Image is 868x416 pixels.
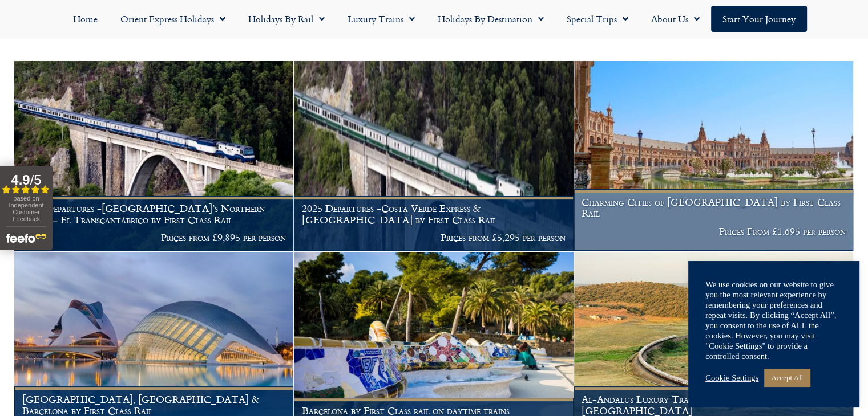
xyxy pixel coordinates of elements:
[582,394,845,416] h1: Al-Andalus Luxury Train in southern [GEOGRAPHIC_DATA]
[22,203,286,225] h1: 2025 Departures -[GEOGRAPHIC_DATA]’s Northern Coast – El Transcantábrico by First Class Rail
[62,6,109,32] a: Home
[302,232,566,243] p: Prices from £5,295 per person
[555,6,640,32] a: Special Trips
[764,369,810,386] a: Accept All
[336,6,426,32] a: Luxury Trains
[582,197,845,219] h1: Charming Cities of [GEOGRAPHIC_DATA] by First Class Rail
[22,394,286,416] h1: [GEOGRAPHIC_DATA], [GEOGRAPHIC_DATA] & Barcelona by First Class Rail
[294,61,574,251] a: 2025 Departures -Costa Verde Express & [GEOGRAPHIC_DATA] by First Class Rail Prices from £5,295 p...
[705,279,842,361] div: We use cookies on our website to give you the most relevant experience by remembering your prefer...
[705,373,758,383] a: Cookie Settings
[574,61,854,251] a: Charming Cities of [GEOGRAPHIC_DATA] by First Class Rail Prices From £1,695 per person
[426,6,555,32] a: Holidays by Destination
[640,6,711,32] a: About Us
[237,6,336,32] a: Holidays by Rail
[14,61,294,251] a: 2025 Departures -[GEOGRAPHIC_DATA]’s Northern Coast – El Transcantábrico by First Class Rail Pric...
[711,6,807,32] a: Start your Journey
[582,226,845,237] p: Prices From £1,695 per person
[6,6,862,32] nav: Menu
[22,232,286,243] p: Prices from £9,895 per person
[302,203,566,225] h1: 2025 Departures -Costa Verde Express & [GEOGRAPHIC_DATA] by First Class Rail
[109,6,237,32] a: Orient Express Holidays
